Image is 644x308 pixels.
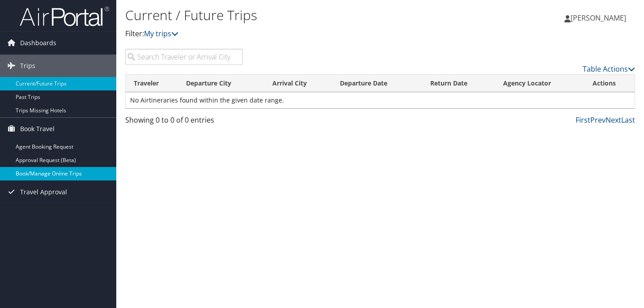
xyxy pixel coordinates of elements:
a: My trips [144,29,178,38]
th: Agency Locator: activate to sort column ascending [495,75,585,92]
td: No Airtineraries found within the given date range. [126,92,635,108]
span: [PERSON_NAME] [571,13,626,23]
th: Departure City: activate to sort column ascending [178,75,264,92]
th: Traveler: activate to sort column ascending [126,75,178,92]
th: Actions [585,75,635,92]
input: Search Traveler or Arrival City [125,49,243,65]
span: Dashboards [20,32,56,54]
a: Next [606,115,621,125]
a: Prev [590,115,606,125]
a: Last [621,115,635,125]
th: Departure Date: activate to sort column descending [332,75,423,92]
th: Return Date: activate to sort column ascending [422,75,495,92]
div: Showing 0 to 0 of 0 entries [125,115,243,130]
img: airportal-logo.png [20,6,109,27]
span: Book Travel [20,118,55,140]
a: [PERSON_NAME] [564,4,635,31]
h1: Current / Future Trips [125,6,465,25]
a: First [576,115,590,125]
p: Filter: [125,28,465,40]
span: Travel Approval [20,181,67,203]
th: Arrival City: activate to sort column ascending [264,75,332,92]
a: Table Actions [583,64,635,74]
span: Trips [20,55,35,77]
